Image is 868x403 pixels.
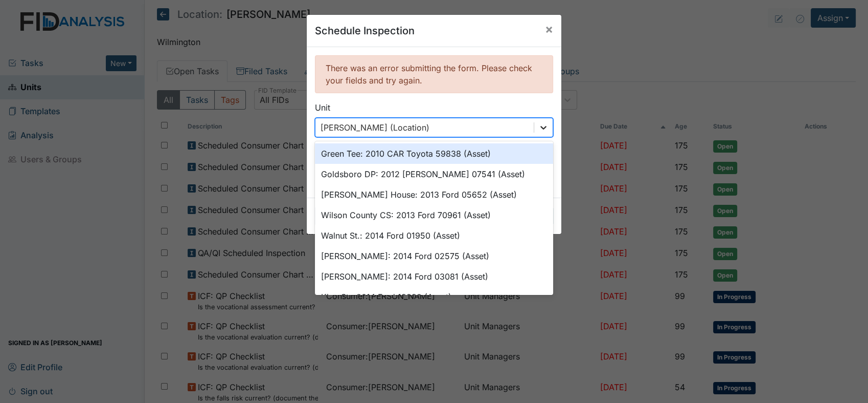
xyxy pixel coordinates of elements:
[315,266,553,287] div: [PERSON_NAME]: 2014 Ford 03081 (Asset)
[321,121,429,134] div: [PERSON_NAME] (Location)
[315,287,553,307] div: King St.: 2014 Ford 13332 (Asset)
[315,101,330,114] label: Unit
[315,205,553,225] div: Wilson County CS: 2013 Ford 70961 (Asset)
[315,23,415,38] h5: Schedule Inspection
[537,15,561,44] button: Close
[315,164,553,184] div: Goldsboro DP: 2012 [PERSON_NAME] 07541 (Asset)
[315,246,553,266] div: [PERSON_NAME]: 2014 Ford 02575 (Asset)
[545,22,553,36] span: ×
[315,225,553,246] div: Walnut St.: 2014 Ford 01950 (Asset)
[315,55,553,93] div: There was an error submitting the form. Please check your fields and try again.
[315,184,553,205] div: [PERSON_NAME] House: 2013 Ford 05652 (Asset)
[315,143,553,164] div: Green Tee: 2010 CAR Toyota 59838 (Asset)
